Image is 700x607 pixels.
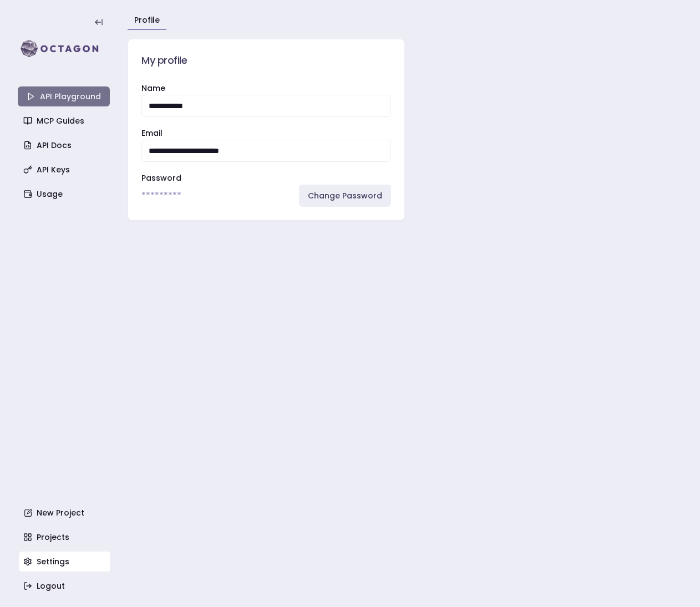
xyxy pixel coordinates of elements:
h3: My profile [141,53,391,68]
label: Email [141,127,163,139]
a: API Docs [19,135,111,155]
a: API Playground [18,86,110,106]
a: Change Password [299,185,391,207]
a: MCP Guides [19,111,111,131]
label: Password [141,172,181,183]
a: API Keys [19,160,111,180]
a: Usage [19,184,111,204]
a: New Project [19,503,111,523]
a: Projects [19,527,111,547]
a: Profile [134,14,160,25]
a: Settings [19,552,111,572]
label: Name [141,83,165,94]
a: Logout [19,576,111,596]
img: logo-rect-yK7x_WSZ.svg [18,38,110,60]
